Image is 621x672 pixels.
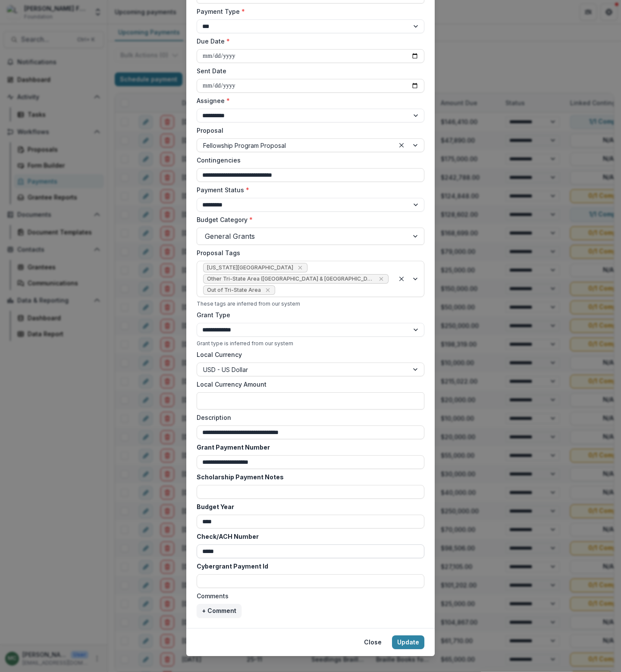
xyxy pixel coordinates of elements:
[197,472,419,481] label: Scholarship Payment Notes
[207,265,293,271] span: [US_STATE][GEOGRAPHIC_DATA]
[396,274,407,284] div: Clear selected options
[207,287,261,293] span: Out of Tri-State Area
[197,215,419,224] label: Budget Category
[197,66,419,75] label: Sent Date
[392,635,424,649] button: Update
[396,140,407,150] div: Clear selected options
[197,502,419,511] label: Budget Year
[197,126,419,135] label: Proposal
[359,635,387,649] button: Close
[197,443,419,452] label: Grant Payment Number
[197,248,419,257] label: Proposal Tags
[197,350,242,359] label: Local Currency
[296,263,304,272] div: Remove New York State
[197,156,419,165] label: Contingencies
[263,286,272,294] div: Remove Out of Tri-State Area
[197,340,424,347] div: Grant type is inferred from our system
[197,562,419,571] label: Cybergrant Payment Id
[197,300,424,307] div: These tags are inferred from our system
[207,276,375,282] span: Other Tri-State Area ([GEOGRAPHIC_DATA] & [GEOGRAPHIC_DATA])
[377,275,386,283] div: Remove Other Tri-State Area (CT & NJ)
[197,185,419,194] label: Payment Status
[197,413,419,422] label: Description
[197,7,419,16] label: Payment Type
[197,380,419,389] label: Local Currency Amount
[197,532,419,541] label: Check/ACH Number
[197,37,419,46] label: Due Date
[197,604,241,618] button: + Comment
[197,591,419,600] label: Comments
[197,310,419,319] label: Grant Type
[197,96,419,105] label: Assignee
